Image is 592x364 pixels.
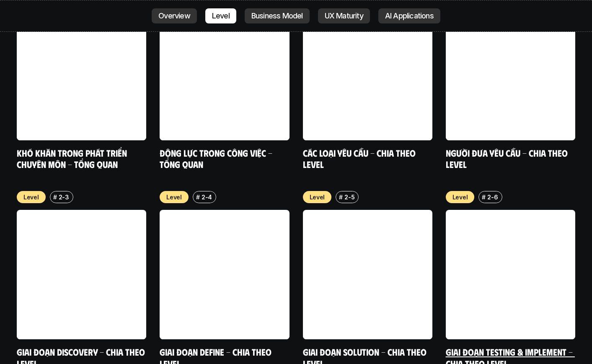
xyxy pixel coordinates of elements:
p: Level [310,193,325,201]
p: Level [166,193,182,201]
p: Level [452,193,468,201]
p: 2-4 [202,193,212,201]
p: 2-6 [487,193,498,201]
a: UX Maturity [318,8,370,23]
h6: # [482,194,486,200]
p: Overview [158,12,190,20]
a: AI Applications [378,8,440,23]
a: Overview [152,8,197,23]
p: 2-3 [59,193,69,201]
p: 2-5 [344,193,354,201]
p: Level [23,193,39,201]
h6: # [53,194,57,200]
a: Các loại yêu cầu - Chia theo level [303,147,418,170]
a: Khó khăn trong phát triển chuyên môn - Tổng quan [17,147,129,170]
h6: # [196,194,200,200]
a: Người đưa yêu cầu - Chia theo Level [446,147,570,170]
a: Level [205,8,236,23]
a: Business Model [245,8,310,23]
h6: # [339,194,343,200]
a: Động lực trong công việc - Tổng quan [160,147,274,170]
